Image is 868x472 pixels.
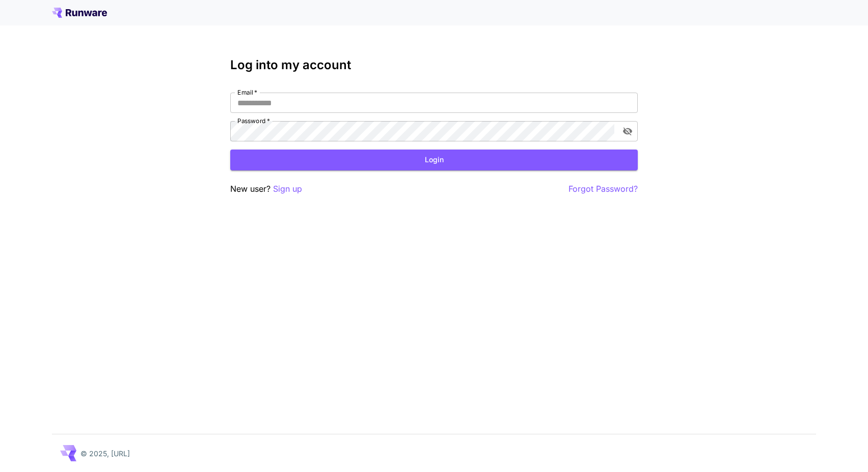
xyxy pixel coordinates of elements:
[237,116,270,125] label: Password
[237,88,257,97] label: Email
[80,448,130,459] p: © 2025, [URL]
[568,183,638,195] button: Forgot Password?
[230,150,638,170] button: Login
[230,183,302,195] p: New user?
[618,122,637,140] button: toggle password visibility
[273,183,302,195] button: Sign up
[230,58,638,72] h3: Log into my account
